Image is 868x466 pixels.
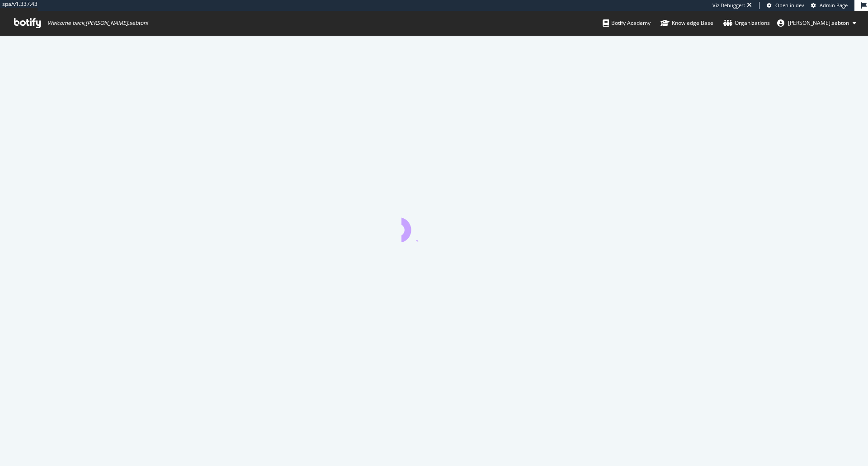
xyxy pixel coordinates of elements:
[603,19,651,28] div: Botify Academy
[603,11,651,35] a: Botify Academy
[660,11,713,35] a: Knowledge Base
[775,2,804,9] span: Open in dev
[770,16,863,30] button: [PERSON_NAME].sebton
[47,19,148,27] span: Welcome back, [PERSON_NAME].sebton !
[660,19,713,28] div: Knowledge Base
[788,19,849,27] span: anne.sebton
[712,2,745,9] div: Viz Debugger:
[723,11,770,35] a: Organizations
[820,2,848,9] span: Admin Page
[767,2,804,9] a: Open in dev
[723,19,770,28] div: Organizations
[811,2,848,9] a: Admin Page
